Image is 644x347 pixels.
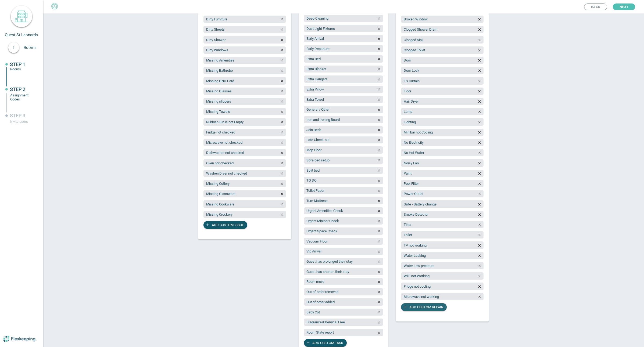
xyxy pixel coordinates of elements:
[306,87,324,91] span: Extra Pillow
[203,221,247,229] button: Add custom issue
[306,320,345,324] span: Fragrance/Chemical Free
[306,290,338,294] span: Out of order removed
[404,140,424,144] span: No Electricity
[304,339,347,347] button: Add custom task
[206,89,232,93] span: Missing Glasses
[404,89,411,93] span: Floor
[404,243,427,247] span: TV not working
[206,140,242,144] span: Microwave not checked
[306,330,334,334] span: Room State report
[404,48,425,52] span: Clogged Toilet
[24,45,42,50] span: Rooms
[404,151,424,155] span: No Hot Water
[206,99,231,103] span: Missing slippers
[10,93,34,101] div: Assignment Codes
[404,264,434,268] span: Water Low pressure
[306,107,330,111] span: General / Other
[306,97,324,102] span: Extra Towel
[10,113,25,118] span: STEP 3
[306,270,349,274] span: Guest has shorten their stay
[312,339,343,347] span: Add custom task
[306,178,317,182] span: TO DO
[409,303,443,311] span: Add custom repair
[404,58,411,62] span: Door
[206,161,234,165] span: Oven not checked
[404,110,412,114] span: Lamp
[5,32,38,37] span: Quest St Leonards
[206,27,225,31] span: Dirty Sheets
[613,3,635,10] button: Next
[206,202,234,206] span: Missing Cookware
[206,192,235,196] span: Missing Glassware
[404,274,430,278] span: WiFi not Working
[306,229,337,233] span: Urgent Space Check
[306,16,328,20] span: Deep Cleaning
[206,79,234,83] span: Missing DND Card
[306,168,320,172] span: Split bed
[404,99,419,103] span: Hair Dryer
[591,4,600,10] span: Back
[404,295,439,299] span: Microwave not working
[306,259,353,263] span: Guest has prolonged their stay
[306,158,330,162] span: Sofa bed setup
[584,3,607,10] button: Back
[404,233,412,237] span: Toilet
[206,182,230,186] span: Missing Cutlery
[306,199,328,203] span: Turn Mattress
[206,151,244,155] span: Dishwasher not checked
[404,171,412,175] span: Paint
[404,254,426,258] span: Water Leaking
[10,120,34,124] div: Invite users
[404,284,431,288] span: Fridge not cooling
[404,161,419,165] span: Noisy Fan
[206,120,244,124] span: Rubbish Bin is not Empty
[306,118,340,122] span: Iron and Ironing Board
[306,67,326,71] span: Extra Blanket
[404,130,433,134] span: Minibar not Cooling
[306,189,324,193] span: Toilet Paper
[306,57,321,61] span: Extra Bed
[10,67,34,71] div: Rooms
[404,17,428,21] span: Broken Window
[206,212,232,216] span: Missing Crockery
[306,27,335,31] span: Dust Light Fixtures
[206,130,235,134] span: Fridge not checked
[206,17,227,21] span: Dirty Furniture
[10,62,25,67] span: STEP 1
[206,68,233,73] span: Missing Bathrobe
[404,68,419,73] span: Door Lock
[404,27,437,31] span: Clogged Shower Drain
[8,42,19,53] div: 1
[206,38,226,42] span: Dirty Shower
[404,38,424,42] span: Clogged Sink
[306,249,321,253] span: Vip Arrival
[306,219,339,223] span: Urgent Minibar Check
[306,148,321,152] span: Mop Floor
[404,212,428,216] span: Smoke Detector
[306,310,320,314] span: Baby Cot
[404,192,423,196] span: Power Outlet
[306,77,328,81] span: Extra Hangers
[404,120,416,124] span: Lighting
[206,48,228,52] span: Dirty Windows
[306,300,335,304] span: Out of order added
[306,138,330,142] span: Late Check-out
[10,86,25,92] span: STEP 2
[206,58,234,62] span: Missing Amenities
[206,171,247,175] span: Washer/Dryer not checked
[404,223,411,227] span: Tiles
[404,182,419,186] span: Pool Filter
[306,280,324,284] span: Room move
[306,209,343,213] span: Urgent Amenities Check
[404,79,420,83] span: Fix Curtain
[206,110,230,114] span: Missing Towels
[306,37,324,41] span: Early Arrival
[306,47,330,51] span: Early Departure
[404,202,437,206] span: Safe - Battery change
[306,128,321,132] span: Join Beds
[306,239,327,243] span: Vacuum Floor
[401,303,447,311] button: Add custom repair
[620,3,628,10] span: Next
[212,221,244,229] span: Add custom issue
